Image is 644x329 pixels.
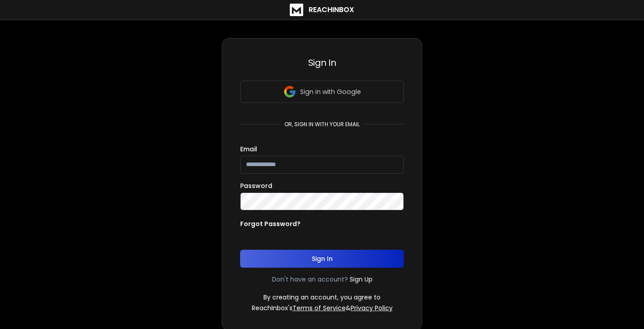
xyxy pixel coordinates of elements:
[252,303,393,312] p: ReachInbox's &
[263,293,381,302] p: By creating an account, you agree to
[351,303,393,312] a: Privacy Policy
[240,56,404,69] h3: Sign In
[300,87,361,96] p: Sign in with Google
[240,146,257,152] label: Email
[290,4,354,16] a: ReachInbox
[240,183,272,189] label: Password
[292,303,346,312] a: Terms of Service
[290,4,303,16] img: logo
[240,219,301,228] p: Forgot Password?
[240,250,404,268] button: Sign In
[281,121,363,128] p: or, sign in with your email
[350,275,373,284] a: Sign Up
[272,275,348,284] p: Don't have an account?
[309,4,354,15] h1: ReachInbox
[240,81,404,103] button: Sign in with Google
